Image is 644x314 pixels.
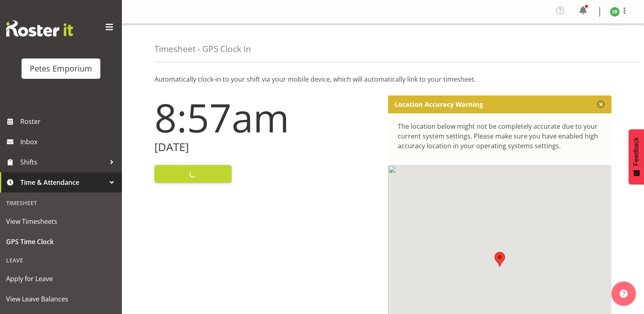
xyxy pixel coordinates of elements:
span: Roster [20,115,118,128]
span: View Leave Balances [6,293,116,305]
span: Feedback [633,137,640,166]
a: View Timesheets [2,211,120,232]
a: Apply for Leave [2,269,120,289]
p: Location Accuracy Warning [395,100,483,108]
span: Time & Attendance [20,176,106,188]
span: Apply for Leave [6,273,116,285]
img: stephanie-burden9828.jpg [610,7,620,17]
p: Automatically clock-in to your shift via your mobile device, which will automatically link to you... [154,74,611,84]
a: View Leave Balances [2,289,120,309]
button: Feedback - Show survey [629,129,644,184]
button: Close message [597,100,605,108]
div: Leave [2,252,120,269]
img: Rosterit website logo [6,20,73,37]
img: help-xxl-2.png [620,290,628,298]
h4: Timesheet - GPS Clock In [154,44,251,54]
div: Petes Emporium [30,63,92,75]
span: Shifts [20,156,106,168]
span: GPS Time Clock [6,236,116,248]
div: The location below might not be completely accurate due to your current system settings. Please m... [398,121,602,151]
h2: [DATE] [154,141,378,154]
div: Timesheet [2,195,120,211]
a: GPS Time Clock [2,232,120,252]
span: Inbox [20,136,118,148]
span: View Timesheets [6,215,116,227]
h1: 8:57am [154,95,378,139]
